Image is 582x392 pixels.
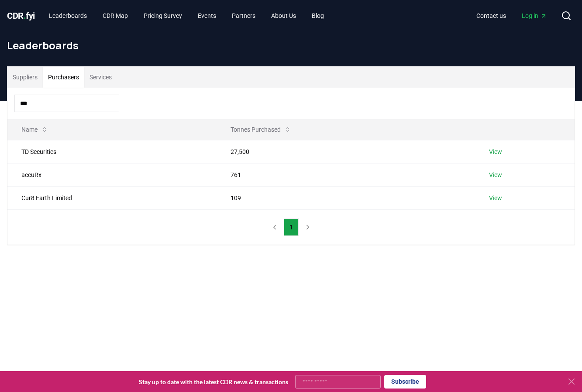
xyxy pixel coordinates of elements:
a: About Us [264,8,303,24]
a: View [489,170,502,179]
a: Pricing Survey [137,8,189,24]
a: Contact us [469,8,513,24]
td: 109 [217,186,475,209]
a: Partners [225,8,262,24]
td: 27,500 [217,140,475,163]
a: Log in [515,8,554,24]
td: 761 [217,163,475,186]
button: Services [84,67,117,88]
span: . [24,10,26,21]
td: TD Securities [7,140,217,163]
button: Name [14,121,55,138]
nav: Main [42,8,331,24]
a: CDR.fyi [7,10,35,22]
button: Tonnes Purchased [224,121,298,138]
td: Cur8 Earth Limited [7,186,217,209]
span: Log in [522,11,547,20]
a: CDR Map [96,8,135,24]
span: CDR fyi [7,10,35,21]
nav: Main [469,8,554,24]
td: accuRx [7,163,217,186]
button: 1 [284,218,299,236]
h1: Leaderboards [7,38,575,52]
a: Events [191,8,223,24]
button: Purchasers [43,67,84,88]
a: Blog [305,8,331,24]
button: Suppliers [7,67,43,88]
a: Leaderboards [42,8,94,24]
a: View [489,194,502,202]
a: View [489,147,502,156]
